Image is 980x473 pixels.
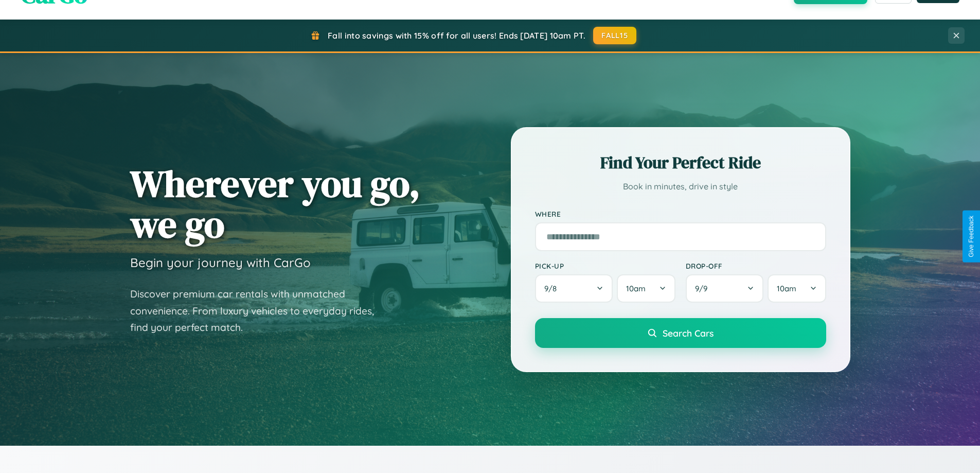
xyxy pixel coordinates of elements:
button: 10am [768,274,826,303]
button: FALL15 [593,27,636,44]
div: Give Feedback [968,216,975,257]
span: Fall into savings with 15% off for all users! Ends [DATE] 10am PT. [328,30,585,41]
h2: Find Your Perfect Ride [535,151,826,174]
button: 9/8 [535,274,613,303]
button: 10am [617,274,675,303]
span: 9 / 9 [695,284,712,293]
label: Drop-off [686,261,826,270]
label: Where [535,209,826,218]
h1: Wherever you go, we go [130,163,420,244]
span: Search Cars [663,327,714,339]
button: Search Cars [535,318,826,348]
h3: Begin your journey with CarGo [130,255,311,270]
p: Book in minutes, drive in style [535,179,826,194]
label: Pick-up [535,261,675,270]
span: 10am [626,284,646,293]
button: 9/9 [686,274,764,303]
span: 9 / 8 [544,284,562,293]
span: 10am [777,284,796,293]
p: Discover premium car rentals with unmatched convenience. From luxury vehicles to everyday rides, ... [130,286,387,336]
